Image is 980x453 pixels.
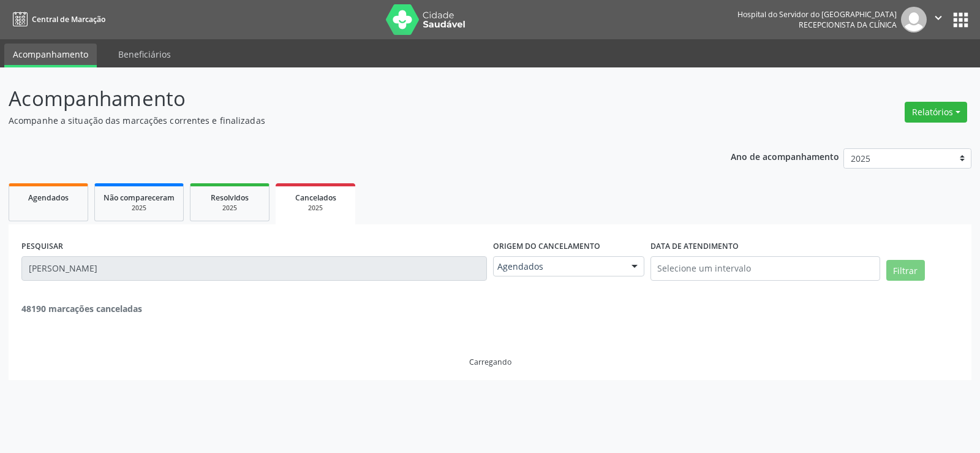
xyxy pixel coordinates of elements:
[927,7,950,32] button: 
[493,237,600,256] label: Origem do cancelamento
[799,20,897,30] span: Recepcionista da clínica
[9,114,682,127] p: Acompanhe a situação das marcações correntes e finalizadas
[295,192,336,203] span: Cancelados
[4,44,97,67] a: Acompanhamento
[9,9,105,29] a: Central de Marcação
[32,14,105,25] span: Central de Marcação
[497,261,619,273] span: Agendados
[21,256,487,281] input: Nome, código do beneficiário ou CPF
[104,204,175,213] div: 2025
[469,357,511,367] div: Carregando
[284,204,347,213] div: 2025
[199,204,260,213] div: 2025
[650,237,739,256] label: DATA DE ATENDIMENTO
[886,260,925,281] button: Filtrar
[650,256,880,281] input: Selecione um intervalo
[731,148,839,164] p: Ano de acompanhamento
[905,102,967,123] button: Relatórios
[901,7,927,32] img: img
[28,192,69,203] span: Agendados
[932,11,945,25] i: 
[21,237,63,256] label: PESQUISAR
[737,9,897,20] div: Hospital do Servidor do [GEOGRAPHIC_DATA]
[211,192,249,203] span: Resolvidos
[950,9,971,31] button: apps
[21,303,142,314] strong: 48190 marcações canceladas
[110,44,179,65] a: Beneficiários
[104,192,175,203] span: Não compareceram
[9,83,682,114] p: Acompanhamento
